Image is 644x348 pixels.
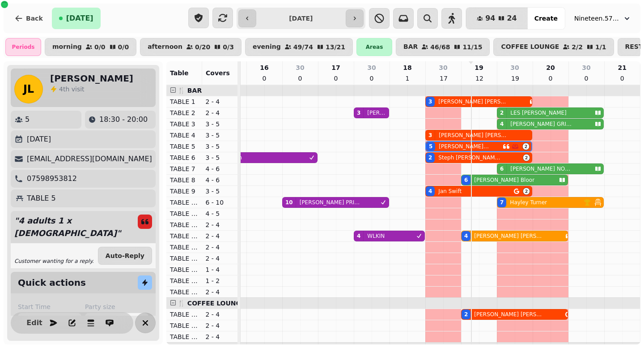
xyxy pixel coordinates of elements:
button: BAR46/6811/15 [396,38,490,56]
span: JL [23,84,34,95]
p: BAR [403,43,418,51]
div: Periods [5,38,41,56]
label: Start Time [18,302,81,311]
p: 21 [618,63,627,72]
p: 2 - 4 [206,310,234,319]
p: 5 [25,114,30,125]
p: Jan Swift [438,188,462,195]
p: TABLE 4 [170,131,199,140]
button: Create [527,8,565,29]
button: [DATE] [52,8,101,29]
p: Steph [PERSON_NAME] [438,154,500,161]
div: 6 [500,165,504,172]
p: afternoon [148,43,182,51]
button: Auto-Reply [98,247,152,265]
div: 4 [428,188,432,195]
div: 5 [429,143,432,150]
p: 2 - 4 [206,321,234,330]
p: TABLE 19 [170,276,199,285]
p: TABLE 9 [170,187,199,196]
p: 30 [582,63,590,72]
p: visit [59,85,85,94]
p: 0 [619,74,626,83]
p: [PERSON_NAME] [PERSON_NAME] [474,311,543,318]
p: WLKIN [367,232,385,240]
span: Nineteen.57 Restaurant & Bar [574,14,619,23]
p: 30 [510,63,519,72]
p: [PERSON_NAME] GRINDLEY [510,120,572,128]
p: TABLE 21 [170,321,199,330]
p: TABLE 5 [170,142,199,151]
div: 2 [500,109,504,116]
p: 30 [296,63,304,72]
p: 3 - 5 [206,153,234,162]
p: [PERSON_NAME] [PERSON_NAME] [474,232,543,240]
button: Nineteen.57 Restaurant & Bar [569,10,637,26]
p: 19 [511,74,518,83]
p: TABLE 20 [170,310,199,319]
p: [PERSON_NAME] PRICE [300,199,361,206]
button: Edit [25,314,43,332]
p: 0 / 20 [195,44,210,50]
span: Covers [206,69,230,77]
button: morning0/00/0 [45,38,136,56]
p: COFFEE LOUNGE [501,43,559,51]
p: Hayley Turner [510,199,547,206]
p: Customer wanting for a reply. [14,258,94,265]
span: [DATE] [66,15,93,22]
p: 2 - 4 [206,97,234,106]
button: 9424 [466,8,528,29]
p: 2 - 4 [206,288,234,296]
p: 0 [547,74,554,83]
div: 6 [464,176,468,184]
span: Create [534,15,558,21]
div: Areas [356,38,392,56]
p: 1 [404,74,411,83]
p: 2 - 4 [206,232,234,241]
p: TABLE 5 [27,193,56,204]
p: 18 [403,63,411,72]
div: 4 [500,120,504,128]
p: TABLE 50 [170,288,199,296]
p: 4 - 6 [206,164,234,173]
button: afternoon0/200/3 [140,38,241,56]
span: 94 [485,15,495,22]
p: 2 - 4 [206,254,234,263]
div: 3 [428,132,432,139]
span: th [63,86,72,93]
p: 4 - 5 [206,209,234,218]
p: [DATE] [27,134,51,145]
button: Back [7,8,50,29]
p: 4 - 6 [206,176,234,185]
p: TABLE 12 [170,209,199,218]
p: 3 - 5 [206,142,234,151]
p: 12 [475,74,483,83]
p: LES [PERSON_NAME] [510,109,566,116]
p: TABLE 22 [170,332,199,341]
p: 1 / 1 [595,44,606,50]
p: TABLE 16 [170,243,199,252]
p: TABLE 3 [170,120,199,129]
span: 4 [59,86,63,93]
p: 16 [260,63,268,72]
div: 4 [464,232,468,240]
p: 20 [546,63,555,72]
p: morning [52,43,82,51]
p: 49 / 74 [293,44,313,50]
div: 3 [357,109,360,116]
p: [EMAIL_ADDRESS][DOMAIN_NAME] [27,154,152,164]
p: 30 [439,63,447,72]
p: 0 [297,74,304,83]
p: 2 - 4 [206,332,234,341]
div: 2 [428,154,432,161]
p: 0 [583,74,590,83]
label: Party size [85,302,148,311]
p: 30 [367,63,376,72]
p: 1 - 4 [206,265,234,274]
p: [PERSON_NAME] [PERSON_NAME] [439,132,508,139]
p: TABLE 1 [170,97,199,106]
p: 19 [475,63,483,72]
p: 46 / 68 [430,44,450,50]
p: 2 - 4 [206,108,234,117]
h2: Quick actions [18,276,86,289]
